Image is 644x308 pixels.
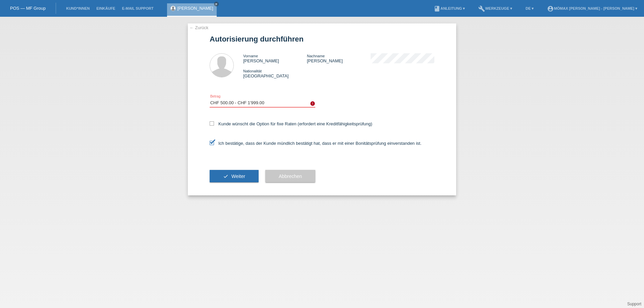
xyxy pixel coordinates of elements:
i: close [215,2,218,6]
label: Kunde wünscht die Option für fixe Raten (erfordert eine Kreditfähigkeitsprüfung) [210,121,372,126]
a: close [214,2,219,6]
a: Support [627,302,641,306]
span: Nationalität [243,69,262,73]
button: Abbrechen [265,170,315,183]
i: error [310,101,315,106]
i: book [434,5,440,12]
a: bookAnleitung ▾ [430,6,468,10]
div: [PERSON_NAME] [307,53,371,63]
a: DE ▾ [522,6,537,10]
span: Nachname [307,54,325,58]
span: Abbrechen [279,174,302,179]
div: [GEOGRAPHIC_DATA] [243,68,307,78]
i: account_circle [547,5,554,12]
i: check [223,174,228,179]
div: [PERSON_NAME] [243,53,307,63]
span: Weiter [231,174,245,179]
a: ← Zurück [190,25,208,30]
a: Einkäufe [93,6,118,10]
span: Vorname [243,54,258,58]
h1: Autorisierung durchführen [210,35,434,43]
a: account_circleMömax [PERSON_NAME] - [PERSON_NAME] ▾ [544,6,641,10]
a: [PERSON_NAME] [177,6,213,11]
i: build [478,5,485,12]
label: Ich bestätige, dass der Kunde mündlich bestätigt hat, dass er mit einer Bonitätsprüfung einversta... [210,141,422,146]
button: check Weiter [210,170,259,183]
a: POS — MF Group [10,6,46,11]
a: E-Mail Support [119,6,157,10]
a: buildWerkzeuge ▾ [475,6,516,10]
a: Kund*innen [63,6,93,10]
